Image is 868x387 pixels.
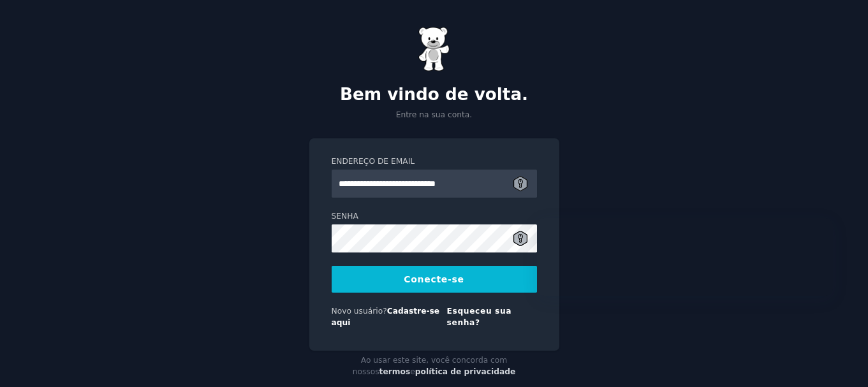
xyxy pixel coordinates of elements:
[410,367,415,376] font: e
[447,307,512,327] a: Esqueceu sua senha?
[379,367,411,376] a: termos
[404,274,464,284] font: Conecte-se
[332,212,358,221] font: Senha
[396,110,472,119] font: Entre na sua conta.
[332,307,440,327] a: Cadastre-se aqui
[418,27,450,71] img: Ursinho de goma
[340,85,528,104] font: Bem vindo de volta.
[332,157,415,166] font: Endereço de email
[415,367,516,376] a: política de privacidade
[332,307,387,316] font: Novo usuário?
[353,356,508,376] font: Ao usar este site, você concorda com nossos
[332,266,537,293] button: Conecte-se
